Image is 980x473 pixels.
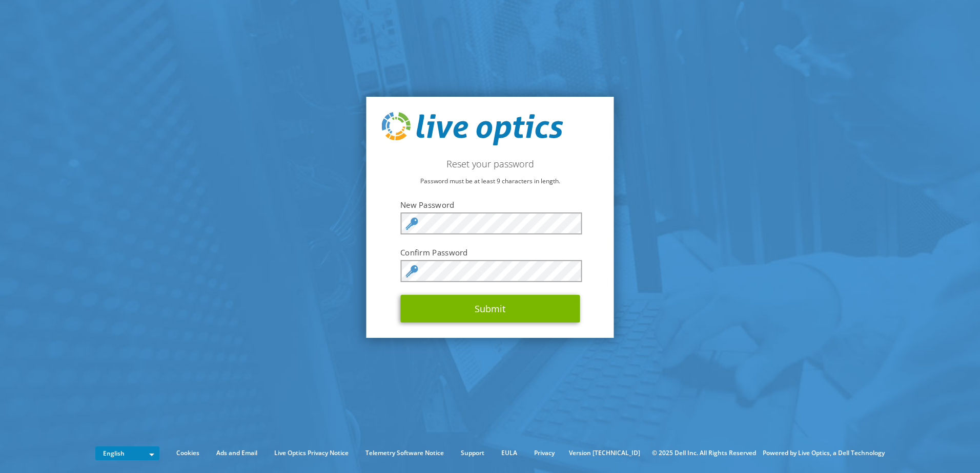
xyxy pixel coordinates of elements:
[400,247,580,257] label: Confirm Password
[169,447,207,459] a: Cookies
[267,447,356,459] a: Live Optics Privacy Notice
[400,200,580,210] label: New Password
[763,447,885,459] li: Powered by Live Optics, a Dell Technology
[209,447,265,459] a: Ads and Email
[400,295,580,322] button: Submit
[647,447,761,459] li: © 2025 Dell Inc. All Rights Reserved
[564,447,645,459] li: Version [TECHNICAL_ID]
[526,447,562,459] a: Privacy
[494,447,525,459] a: EULA
[382,112,563,146] img: live_optics_svg.svg
[382,158,599,169] h2: Reset your password
[453,447,492,459] a: Support
[382,176,599,187] p: Password must be at least 9 characters in length.
[358,447,452,459] a: Telemetry Software Notice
